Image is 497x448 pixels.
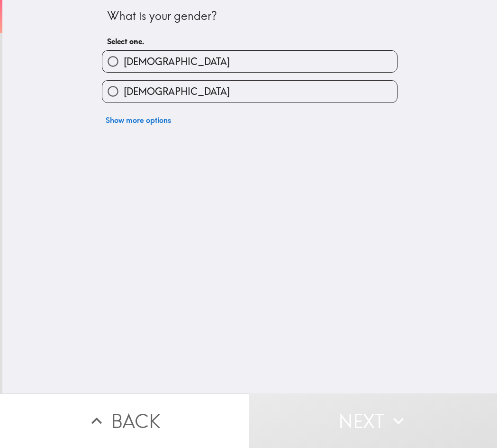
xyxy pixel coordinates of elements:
[102,51,397,72] button: [DEMOGRAPHIC_DATA]
[102,81,397,102] button: [DEMOGRAPHIC_DATA]
[124,85,230,98] span: [DEMOGRAPHIC_DATA]
[102,111,175,130] button: Show more options
[107,8,392,24] div: What is your gender?
[124,55,230,68] span: [DEMOGRAPHIC_DATA]
[107,36,392,47] h6: Select one.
